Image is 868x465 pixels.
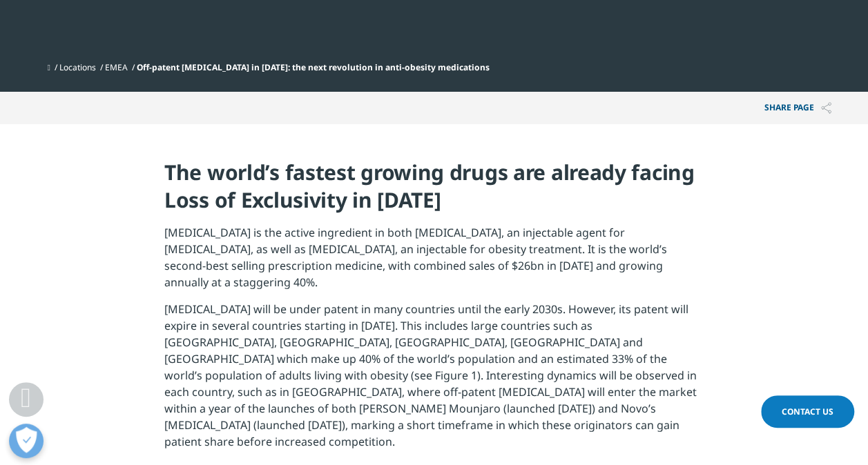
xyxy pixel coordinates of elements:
a: Contact Us [761,395,854,428]
span: Contact Us [782,406,833,417]
p: [MEDICAL_DATA] will be under patent in many countries until the early 2030s. However, its patent ... [164,301,704,460]
button: Share PAGEShare PAGE [754,92,842,124]
a: Locations [59,61,96,73]
p: Share PAGE [754,92,842,124]
img: Share PAGE [821,102,831,114]
h4: The world’s fastest growing drugs are already facing Loss of Exclusivity in [DATE] [164,159,704,224]
p: [MEDICAL_DATA] is the active ingredient in both [MEDICAL_DATA], an injectable agent for [MEDICAL_... [164,224,704,301]
a: EMEA [105,61,128,73]
span: Off-patent [MEDICAL_DATA] in [DATE]: the next revolution in anti-obesity medications [137,61,490,73]
button: Open Preferences [9,424,44,458]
